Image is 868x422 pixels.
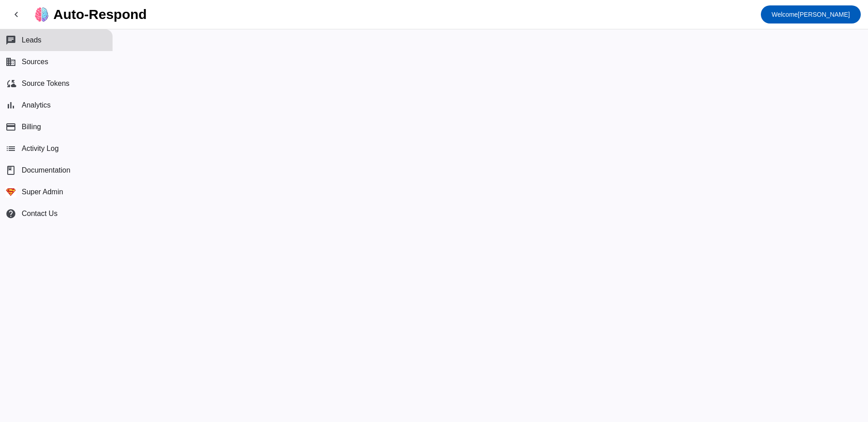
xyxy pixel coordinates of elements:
[772,11,798,18] span: Welcome
[22,210,57,218] span: Contact Us
[11,9,22,20] mat-icon: chevron_left
[5,143,16,154] mat-icon: list
[5,165,16,176] span: book
[22,80,70,88] span: Source Tokens
[5,100,16,111] mat-icon: bar_chart
[34,7,49,22] img: logo
[22,166,71,174] span: Documentation
[22,101,51,109] span: Analytics
[22,123,41,131] span: Billing
[22,145,59,153] span: Activity Log
[22,58,48,66] span: Sources
[22,36,42,44] span: Leads
[772,8,850,21] span: [PERSON_NAME]
[22,188,63,196] span: Super Admin
[5,122,16,132] mat-icon: payment
[5,56,16,67] mat-icon: business
[5,35,16,46] mat-icon: chat
[761,5,861,23] button: Welcome[PERSON_NAME]
[5,208,16,219] mat-icon: help
[53,8,147,21] div: Auto-Respond
[5,78,16,89] mat-icon: cloud_sync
